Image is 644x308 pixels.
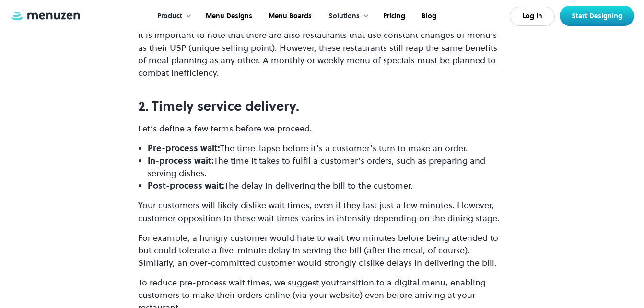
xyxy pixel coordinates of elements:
[148,154,506,179] li: The time it takes to fulfil a customer’s orders, such as preparing and serving dishes.
[197,1,259,31] a: Menu Designs
[259,1,319,31] a: Menu Boards
[138,97,299,115] strong: 2. Timely service delivery.
[412,1,444,31] a: Blog
[319,1,374,31] div: Solutions
[157,11,182,22] div: Product
[148,179,506,192] li: The delay in delivering the bill to the customer.
[560,6,634,26] a: Start Designing
[148,142,506,154] li: The time-lapse before it’s a customer’s turn to make an order.
[148,154,214,166] strong: In-process wait:
[138,122,506,135] p: Let’s define a few terms before we proceed.
[374,1,412,31] a: Pricing
[148,1,197,31] div: Product
[336,276,445,288] a: transition to a digital menu
[148,142,220,154] strong: Pre-process wait:
[138,199,506,224] p: Your customers will likely dislike wait times, even if they last just a few minutes. However, cus...
[138,232,506,269] p: For example, a hungry customer would hate to wait two minutes before being attended to but could ...
[138,29,506,79] p: It is important to note that there are also restaurants that use constant changes of menu's as th...
[148,179,224,191] strong: Post-process wait:
[328,11,360,22] div: Solutions
[510,7,555,26] a: Log In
